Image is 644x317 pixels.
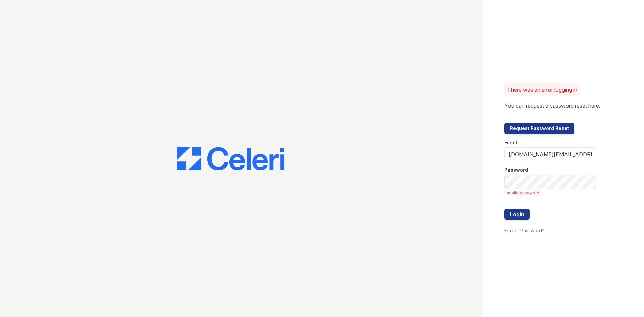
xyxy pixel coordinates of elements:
[504,123,574,134] button: Request Password Reset
[507,86,577,94] p: There was an error logging in
[504,228,544,233] a: Forgot Password?
[504,102,600,110] p: You can request a password reset here:
[506,190,596,196] span: invalid password
[504,167,528,173] label: Password
[177,147,284,171] img: CE_Logo_Blue-a8612792a0a2168367f1c8372b55b34899dd931a85d93a1a3d3e32e68fde9ad4.png
[504,209,530,220] button: Login
[504,139,517,146] label: Email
